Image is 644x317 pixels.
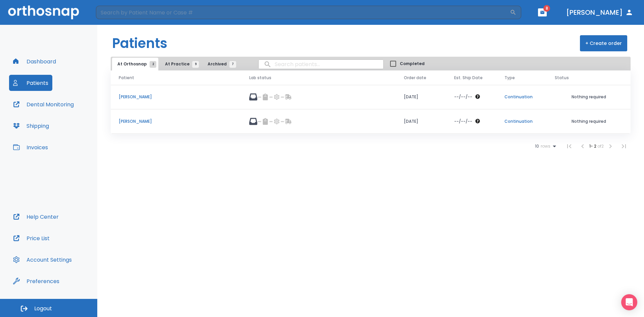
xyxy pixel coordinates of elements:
div: The date will be available after approving treatment plan [454,118,488,124]
button: Help Center [9,209,63,225]
p: [PERSON_NAME] [119,118,233,124]
h1: Patients [112,33,167,53]
span: Type [504,75,515,81]
p: Nothing required [555,118,623,124]
input: search [259,58,383,71]
span: 1 - 2 [589,143,597,149]
span: 7 [229,61,236,68]
button: [PERSON_NAME] [563,6,636,18]
div: Open Intercom Messenger [621,294,637,310]
span: At Practice [165,61,196,67]
span: Completed [400,61,425,67]
button: Dental Monitoring [9,96,78,112]
span: Status [555,75,569,81]
span: At Orthosnap [117,61,153,67]
span: Logout [34,305,52,312]
span: of 2 [597,143,604,149]
span: Archived [208,61,233,67]
span: Order date [404,75,426,81]
span: rows [539,144,550,149]
button: Invoices [9,139,52,155]
button: Shipping [9,118,53,134]
span: Patient [119,75,134,81]
span: 8 [543,5,550,12]
p: --/--/-- [454,118,472,124]
span: 2 [150,61,156,68]
div: tabs [112,58,239,70]
p: --/--/-- [454,94,472,100]
input: Search by Patient Name or Case # [96,6,510,19]
span: Lab status [249,75,271,81]
span: Est. Ship Date [454,75,483,81]
button: Dashboard [9,53,60,69]
span: 10 [535,144,539,149]
button: + Create order [580,35,627,51]
p: Continuation [504,118,539,124]
p: Continuation [504,94,539,100]
p: Nothing required [555,94,623,100]
button: Price List [9,230,54,246]
td: [DATE] [396,109,446,134]
button: Account Settings [9,252,76,268]
img: Orthosnap [8,5,79,19]
button: Preferences [9,273,63,289]
td: [DATE] [396,85,446,109]
p: [PERSON_NAME] [119,94,233,100]
span: 9 [192,61,199,68]
button: Patients [9,75,52,91]
div: The date will be available after approving treatment plan [454,94,488,100]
